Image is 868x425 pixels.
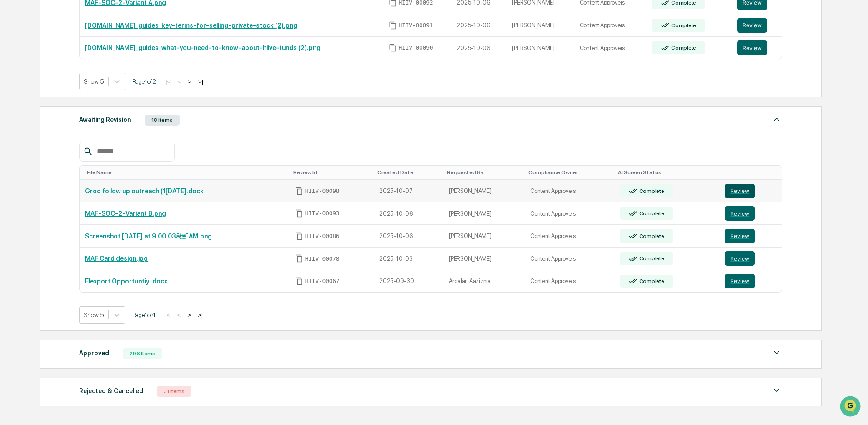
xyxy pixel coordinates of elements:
td: [PERSON_NAME] [507,37,574,59]
button: Start new chat [155,72,166,83]
a: [DOMAIN_NAME]_guides_what-you-need-to-know-about-hiive-funds (2).png [85,44,321,51]
a: Screenshot [DATE] at 9.00.03â¯AM.png [85,233,212,240]
span: Copy Id [295,254,303,263]
div: Complete [637,233,664,239]
a: Review [725,229,776,243]
td: Content Approvers [574,37,647,59]
td: 2025-10-06 [374,202,443,225]
a: [DOMAIN_NAME]_guides_key-terms-for-selling-private-stock (2).png [85,22,297,29]
span: HIIV-00093 [305,210,340,217]
a: Flexport Opportuntiy .docx [85,278,167,285]
a: Powered byPylon [64,154,110,161]
a: Review [725,184,776,198]
button: Review [725,274,755,288]
div: Start new chat [31,70,149,79]
button: > [185,311,194,319]
span: HIIV-00078 [305,255,340,263]
div: 🔎 [9,133,16,140]
td: 2025-10-06 [451,14,507,37]
div: Complete [637,278,664,284]
div: 🖐️ [9,116,16,123]
img: caret [771,114,782,125]
span: Pylon [90,154,110,161]
td: [PERSON_NAME] [443,225,525,248]
td: Content Approvers [525,270,614,293]
td: [PERSON_NAME] [507,14,574,37]
span: Copy Id [389,44,397,52]
span: Attestations [75,115,113,124]
span: Copy Id [389,21,397,30]
td: Content Approvers [525,248,614,270]
div: 18 Items [145,115,180,126]
button: Review [725,206,755,221]
div: 296 Items [123,348,162,359]
a: Review [737,18,777,33]
span: Preclearance [18,115,59,124]
a: 🗄️Attestations [62,111,116,127]
div: Complete [637,255,664,262]
span: Copy Id [295,209,303,218]
button: Review [725,229,755,243]
div: Toggle SortBy [528,169,611,176]
td: 2025-10-06 [451,37,507,59]
a: MAF-SOC-2-Variant B.png [85,210,166,217]
span: Page 1 of 4 [132,311,156,319]
div: 31 Items [157,386,191,397]
button: Review [725,184,755,198]
div: Complete [637,210,664,217]
span: Data Lookup [18,132,57,141]
td: Ardalan Aaziznia [443,270,525,293]
span: HIIV-00098 [305,187,340,195]
div: Toggle SortBy [447,169,521,176]
button: >| [196,78,206,86]
div: Complete [637,188,664,194]
span: HIIV-00086 [305,233,340,240]
span: Copy Id [295,232,303,240]
div: Complete [669,45,696,51]
button: Review [737,18,767,33]
td: 2025-09-30 [374,270,443,293]
img: 1746055101610-c473b297-6a78-478c-a979-82029cc54cd1 [9,70,25,86]
div: We're available if you need us! [31,79,115,86]
a: 🖐️Preclearance [5,111,62,127]
img: caret [771,385,782,396]
td: [PERSON_NAME] [443,180,525,202]
td: Content Approvers [525,225,614,248]
td: Content Approvers [525,180,614,202]
button: |< [163,78,173,86]
button: >| [195,311,206,319]
a: Groq follow up outreach (1[DATE].docx [85,187,203,195]
span: HIIV-00090 [399,44,433,51]
div: Toggle SortBy [87,169,286,176]
div: Rejected & Cancelled [79,385,143,397]
a: Review [737,40,777,55]
td: [PERSON_NAME] [443,202,525,225]
button: < [174,311,183,319]
div: Awaiting Revision [79,114,131,126]
span: Copy Id [295,187,303,195]
div: 🗄️ [66,116,73,123]
div: Complete [669,22,696,29]
td: [PERSON_NAME] [443,248,525,270]
div: Toggle SortBy [727,169,778,176]
div: Approved [79,347,109,359]
div: Toggle SortBy [377,169,440,176]
a: Review [725,206,776,221]
span: HIIV-00067 [305,278,340,285]
img: caret [771,347,782,358]
td: 2025-10-03 [374,248,443,270]
td: 2025-10-07 [374,180,443,202]
button: Review [737,40,767,55]
p: How can we help? [9,19,166,34]
td: 2025-10-06 [374,225,443,248]
span: Page 1 of 2 [132,78,156,85]
span: HIIV-00091 [399,22,433,29]
button: < [175,78,184,86]
td: Content Approvers [574,14,647,37]
button: Review [725,251,755,266]
a: 🔎Data Lookup [5,128,61,145]
span: Copy Id [295,277,303,285]
a: Review [725,274,776,288]
td: Content Approvers [525,202,614,225]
